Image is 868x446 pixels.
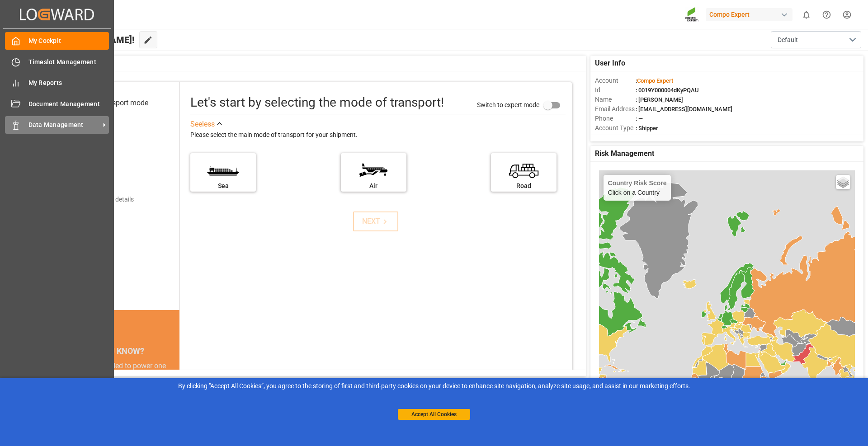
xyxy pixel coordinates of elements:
div: Let's start by selecting the mode of transport! [190,93,444,112]
span: Account Type [595,123,636,133]
button: show 0 new notifications [796,5,816,25]
span: Document Management [28,99,109,109]
a: My Cockpit [5,32,109,50]
span: : — [636,115,643,122]
h4: Country Risk Score [608,179,667,187]
span: Phone [595,114,636,123]
span: : 0019Y000004dKyPQAU [636,87,699,94]
span: Compo Expert [637,77,673,84]
span: Account [595,76,636,85]
span: Hello [PERSON_NAME]! [38,31,135,48]
div: Compo Expert [706,8,793,21]
span: My Cockpit [28,36,109,46]
span: : [636,77,673,84]
div: By clicking "Accept All Cookies”, you agree to the storing of first and third-party cookies on yo... [6,381,862,391]
a: Timeslot Management [5,53,109,70]
span: : [PERSON_NAME] [636,96,683,103]
button: next slide / item [167,361,179,437]
button: NEXT [353,211,398,231]
button: Accept All Cookies [398,409,470,420]
div: DID YOU KNOW? [49,342,179,361]
button: Compo Expert [706,6,796,23]
button: open menu [771,31,861,48]
span: Email Address [595,104,636,114]
div: Please select the main mode of transport for your shipment. [190,130,566,141]
img: Screenshot%202023-09-29%20at%2010.02.21.png_1712312052.png [685,7,699,23]
div: Air [345,181,402,191]
div: Sea [195,181,251,191]
div: NEXT [362,216,390,227]
span: Switch to expert mode [477,101,539,108]
span: Name [595,95,636,104]
span: User Info [595,58,625,69]
button: Help Center [816,5,837,25]
div: Click on a Country [608,179,667,196]
span: Id [595,85,636,95]
span: : Shipper [636,125,658,131]
div: Road [495,181,552,191]
span: : [EMAIL_ADDRESS][DOMAIN_NAME] [636,106,732,113]
a: Layers [836,175,850,189]
span: Data Management [28,120,100,130]
span: Risk Management [595,148,654,159]
span: Timeslot Management [28,57,109,67]
div: The energy needed to power one large container ship across the ocean in a single day is the same ... [60,361,169,426]
div: See less [190,119,215,130]
span: Default [778,35,798,45]
span: My Reports [28,78,109,88]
